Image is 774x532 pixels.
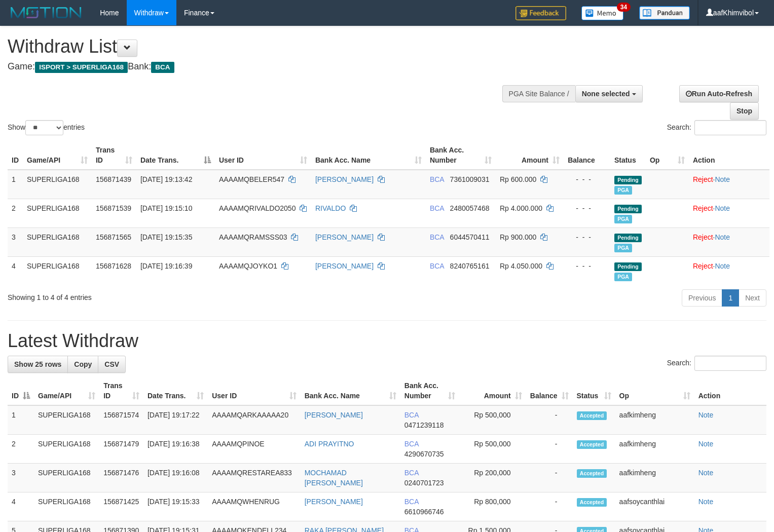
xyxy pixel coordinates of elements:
[34,376,99,405] th: Game/API: activate to sort column ascending
[404,450,444,458] span: Copy 4290670735 to clipboard
[25,120,63,135] select: Showentries
[575,85,643,102] button: None selected
[581,6,624,20] img: Button%20Memo.svg
[67,356,98,373] a: Copy
[693,262,713,270] a: Reject
[143,464,208,492] td: [DATE] 19:16:08
[305,469,363,487] a: MOCHAMAD [PERSON_NAME]
[404,498,419,506] span: BCA
[617,3,631,12] span: 34
[689,227,769,256] td: ·
[577,469,607,478] span: Accepted
[34,492,99,521] td: SUPERLIGA168
[8,170,23,199] td: 1
[573,376,615,405] th: Status: activate to sort column ascending
[500,175,536,183] span: Rp 600.000
[430,233,444,241] span: BCA
[698,498,714,506] a: Note
[614,234,642,242] span: Pending
[568,261,606,271] div: - - -
[104,360,119,368] span: CSV
[99,435,143,464] td: 156871479
[564,141,610,170] th: Balance
[526,492,573,521] td: -
[689,170,769,199] td: ·
[311,141,426,170] th: Bank Acc. Name: activate to sort column ascending
[739,289,766,307] a: Next
[8,120,85,135] label: Show entries
[614,215,632,223] span: Marked by aafsoycanthlai
[96,175,131,183] span: 156871439
[315,175,374,183] a: [PERSON_NAME]
[515,6,566,20] img: Feedback.jpg
[219,175,284,183] span: AAAAMQBELER547
[98,356,126,373] a: CSV
[459,492,526,521] td: Rp 800,000
[450,175,490,183] span: Copy 7361009031 to clipboard
[140,262,192,270] span: [DATE] 19:16:39
[426,141,496,170] th: Bank Acc. Number: activate to sort column ascending
[315,262,374,270] a: [PERSON_NAME]
[136,141,215,170] th: Date Trans.: activate to sort column descending
[34,405,99,435] td: SUPERLIGA168
[143,376,208,405] th: Date Trans.: activate to sort column ascending
[151,62,174,73] span: BCA
[8,356,68,373] a: Show 25 rows
[715,204,730,212] a: Note
[459,435,526,464] td: Rp 500,000
[305,498,363,506] a: [PERSON_NAME]
[96,204,131,212] span: 156871539
[577,498,607,507] span: Accepted
[682,289,722,307] a: Previous
[8,435,34,464] td: 2
[722,289,739,307] a: 1
[694,376,766,405] th: Action
[219,204,296,212] span: AAAAMQRIVALDO2050
[143,435,208,464] td: [DATE] 19:16:38
[689,199,769,227] td: ·
[615,405,694,435] td: aafkimheng
[99,376,143,405] th: Trans ID: activate to sort column ascending
[614,262,642,271] span: Pending
[74,360,92,368] span: Copy
[646,141,689,170] th: Op: activate to sort column ascending
[140,175,192,183] span: [DATE] 19:13:42
[450,262,490,270] span: Copy 8240765161 to clipboard
[8,199,23,227] td: 2
[404,421,444,429] span: Copy 0471239118 to clipboard
[667,356,766,371] label: Search:
[404,469,419,477] span: BCA
[689,141,769,170] th: Action
[8,288,315,302] div: Showing 1 to 4 of 4 entries
[610,141,646,170] th: Status
[8,331,766,351] h1: Latest Withdraw
[34,464,99,492] td: SUPERLIGA168
[526,376,573,405] th: Balance: activate to sort column ascending
[582,90,630,98] span: None selected
[23,170,92,199] td: SUPERLIGA168
[614,273,632,281] span: Marked by aafsoycanthlai
[23,256,92,285] td: SUPERLIGA168
[404,508,444,516] span: Copy 6610966746 to clipboard
[693,175,713,183] a: Reject
[693,233,713,241] a: Reject
[315,233,374,241] a: [PERSON_NAME]
[143,405,208,435] td: [DATE] 19:17:22
[526,405,573,435] td: -
[459,376,526,405] th: Amount: activate to sort column ascending
[577,440,607,449] span: Accepted
[615,464,694,492] td: aafkimheng
[614,205,642,213] span: Pending
[219,233,287,241] span: AAAAMQRAMSSS03
[315,204,346,212] a: RIVALDO
[639,6,690,20] img: panduan.png
[99,492,143,521] td: 156871425
[430,262,444,270] span: BCA
[615,435,694,464] td: aafkimheng
[698,440,714,448] a: Note
[99,405,143,435] td: 156871574
[404,440,419,448] span: BCA
[99,464,143,492] td: 156871476
[459,464,526,492] td: Rp 200,000
[208,464,300,492] td: AAAAMQRESTAREA833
